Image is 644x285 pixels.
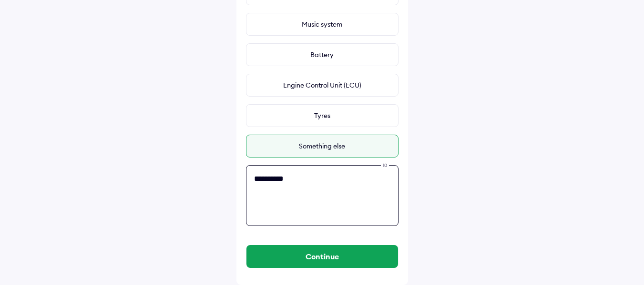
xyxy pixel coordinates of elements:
[246,245,398,268] button: Continue
[246,135,399,157] div: Something else
[246,74,399,97] div: Engine Control Unit (ECU)
[246,104,399,127] div: Tyres
[246,13,399,36] div: Music system
[246,43,399,66] div: Battery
